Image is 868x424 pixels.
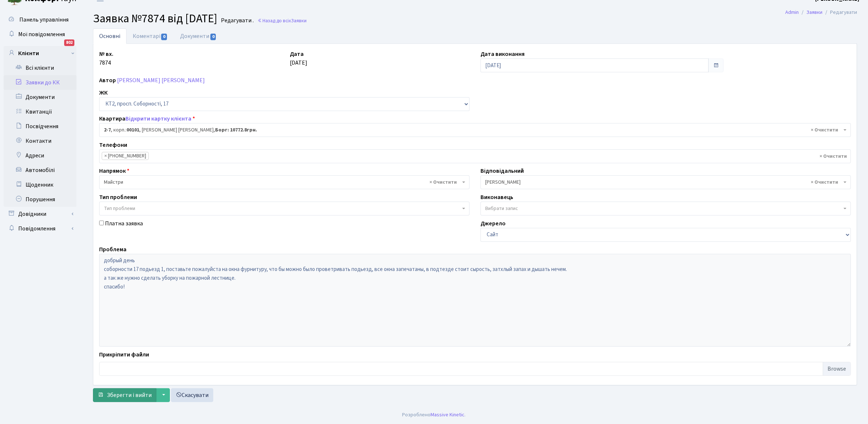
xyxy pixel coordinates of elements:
[99,76,116,85] label: Автор
[99,245,126,254] label: Проблема
[219,17,254,24] small: Редагувати .
[480,219,506,228] label: Джерело
[291,17,307,24] span: Заявки
[402,411,466,419] div: Розроблено .
[105,219,143,228] label: Платна заявка
[257,17,307,24] a: Назад до всіхЗаявки
[4,90,77,104] a: Документи
[93,28,126,44] a: Основні
[4,75,77,90] a: Заявки до КК
[161,34,167,40] span: 0
[290,50,304,58] label: Дата
[99,167,129,175] label: Напрямок
[99,88,108,97] label: ЖК
[171,388,213,402] a: Скасувати
[107,391,152,399] span: Зберегти і вийти
[104,126,111,134] b: 2-7
[104,179,460,186] span: Майстри
[4,104,77,119] a: Квитанції
[480,167,524,175] label: Відповідальний
[4,12,77,27] a: Панель управління
[811,126,838,134] span: Видалити всі елементи
[4,46,77,61] a: Клієнти
[18,30,65,38] span: Мої повідомлення
[811,179,838,186] span: Видалити всі елементи
[4,207,77,221] a: Довідники
[174,28,223,44] a: Документи
[4,61,77,75] a: Всі клієнти
[431,411,465,419] a: Massive Kinetic
[4,119,77,134] a: Посвідчення
[99,141,127,149] label: Телефони
[4,134,77,148] a: Контакти
[99,254,851,347] textarea: добрый день соборности 17 подьезд 1, поставьте пожалуйста на окна фурнитуру, что бы можно было пр...
[64,39,74,46] div: 802
[4,192,77,207] a: Порушення
[429,179,457,186] span: Видалити всі елементи
[480,193,513,202] label: Виконавець
[93,388,156,402] button: Зберегти і вийти
[4,221,77,236] a: Повідомлення
[99,175,470,189] span: Майстри
[99,114,195,123] label: Квартира
[284,50,475,72] div: [DATE]
[822,8,857,16] li: Редагувати
[102,152,149,160] li: (098) 034-50-00
[215,126,257,134] b: Борг: 10772.8грн.
[210,34,216,40] span: 0
[785,8,799,16] a: Admin
[126,126,139,134] b: 00101
[480,50,525,58] label: Дата виконання
[126,28,174,44] a: Коментарі
[4,148,77,163] a: Адреси
[774,5,868,20] nav: breadcrumb
[99,193,137,202] label: Тип проблеми
[99,123,851,137] span: <b>2-7</b>, корп.: <b>00101</b>, Знаєшева Наталія Сергіївна, <b>Борг: 10772.8грн.</b>
[104,126,842,134] span: <b>2-7</b>, корп.: <b>00101</b>, Знаєшева Наталія Сергіївна, <b>Борг: 10772.8грн.</b>
[104,205,135,212] span: Тип проблеми
[125,115,191,123] a: Відкрити картку клієнта
[4,177,77,192] a: Щоденник
[94,50,284,72] div: 7874
[485,179,842,186] span: Навроцька Ю.В.
[93,10,217,27] span: Заявка №7874 від [DATE]
[806,8,822,16] a: Заявки
[480,175,851,189] span: Навроцька Ю.В.
[104,152,107,160] span: ×
[4,27,77,42] a: Мої повідомлення802
[4,163,77,177] a: Автомобілі
[117,76,205,84] a: [PERSON_NAME] [PERSON_NAME]
[99,50,113,58] label: № вх.
[99,350,149,359] label: Прикріпити файли
[19,16,69,24] span: Панель управління
[820,153,847,160] span: Видалити всі елементи
[485,205,518,212] span: Вибрати запис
